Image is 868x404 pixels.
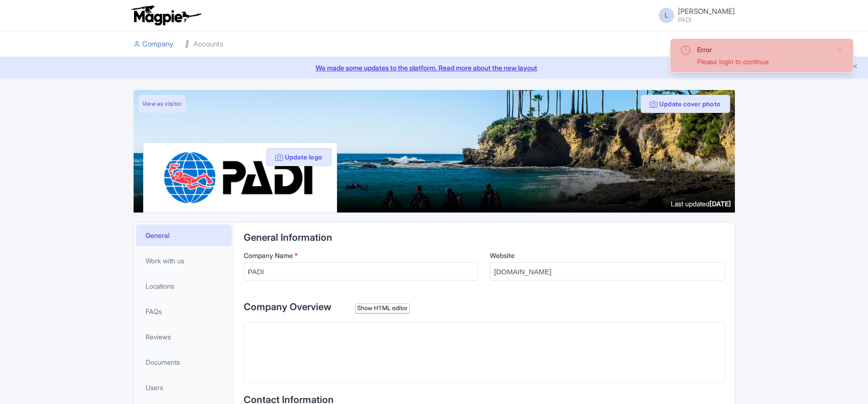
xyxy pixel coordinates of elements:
a: Work with us [136,250,232,271]
a: Reviews [136,326,232,348]
img: ghlacltlqpxhbglvw27b.png [163,151,317,204]
img: logo-ab69f6fb50320c5b225c76a69d11143b.png [129,5,203,26]
span: Company Name [244,251,293,259]
span: Locations [146,281,174,291]
small: PADI [678,17,735,23]
a: General [136,224,232,246]
a: Company [134,31,173,57]
a: FAQs [136,301,232,322]
span: L [659,8,674,23]
div: Error [697,45,828,55]
span: General [146,230,169,240]
div: Last updated [671,199,731,209]
a: Users [136,377,232,398]
a: We made some updates to the platform. Read more about the new layout [6,63,862,73]
div: Please login to continue [697,56,828,67]
span: Company Overview [244,301,331,313]
span: Website [490,251,515,259]
span: [DATE] [710,200,731,208]
a: Documents [136,351,232,373]
span: Work with us [146,256,184,266]
a: L [PERSON_NAME] PADI [653,8,735,23]
span: Documents [146,357,180,367]
a: Accounts [185,31,223,57]
h2: General Information [244,232,725,243]
div: Show HTML editor [355,303,410,314]
span: Users [146,382,163,393]
span: [PERSON_NAME] [678,7,735,16]
button: Close [836,45,844,56]
span: Reviews [146,332,171,342]
button: Update cover photo [641,95,730,113]
a: View as visitor [138,95,186,113]
button: Update logo [266,148,332,166]
a: Locations [136,275,232,297]
span: FAQs [146,306,162,316]
button: Close announcement [851,62,858,73]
